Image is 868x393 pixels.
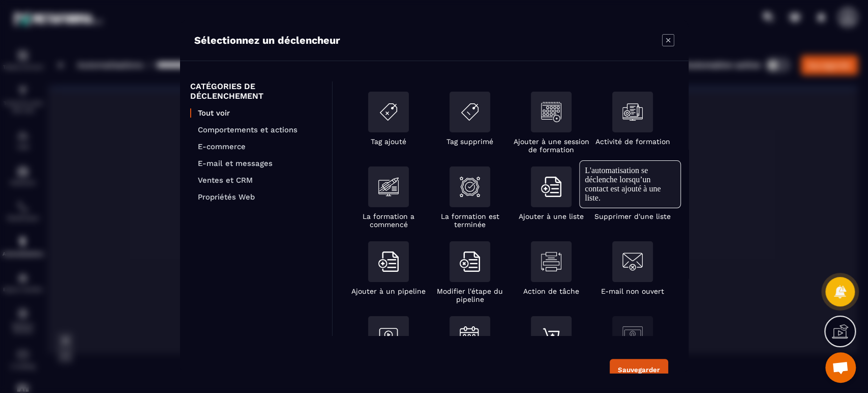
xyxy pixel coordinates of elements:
[594,212,671,220] p: Supprimer d'une liste
[460,251,480,272] img: removeFromList.svg
[460,102,480,122] img: removeTag.svg
[595,137,670,146] p: Activité de formation
[541,177,561,197] img: addToList.svg
[198,125,322,134] p: Comportements et actions
[198,108,322,118] p: Tout voir
[446,137,493,146] p: Tag supprimé
[198,192,322,202] p: Propriétés Web
[610,359,668,381] button: Sauvegarder
[190,81,322,101] p: CATÉGORIES DE DÉCLENCHEMENT
[198,159,322,168] p: E-mail et messages
[585,166,675,203] div: L'automatisation se déclenche lorsqu’un contact est ajouté à une liste.
[622,251,643,272] img: notOpenEmail.svg
[371,137,406,146] p: Tag ajouté
[541,102,561,122] img: addSessionFormation.svg
[825,352,856,383] div: Ouvrir le chat
[429,212,511,229] p: La formation est terminée
[511,137,592,154] p: Ajouter à une session de formation
[460,177,480,197] img: formationIsEnded.svg
[348,212,429,229] p: La formation a commencé
[378,326,399,347] img: addToAWebinar.svg
[378,177,399,197] img: formationIsStarted.svg
[541,326,561,347] img: productPurchase.svg
[519,212,584,220] p: Ajouter à une liste
[198,142,322,151] p: E-commerce
[429,287,511,303] p: Modifier l'étape du pipeline
[378,251,399,272] img: addToList.svg
[601,287,664,295] p: E-mail non ouvert
[541,251,561,272] img: taskAction.svg
[622,102,643,122] img: formationActivity.svg
[198,176,322,185] p: Ventes et CRM
[460,326,480,346] img: contactBookAnEvent.svg
[378,102,399,122] img: addTag.svg
[622,326,643,347] img: webpage.svg
[194,34,340,46] p: Sélectionnez un déclencheur
[351,287,426,295] p: Ajouter à un pipeline
[523,287,579,295] p: Action de tâche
